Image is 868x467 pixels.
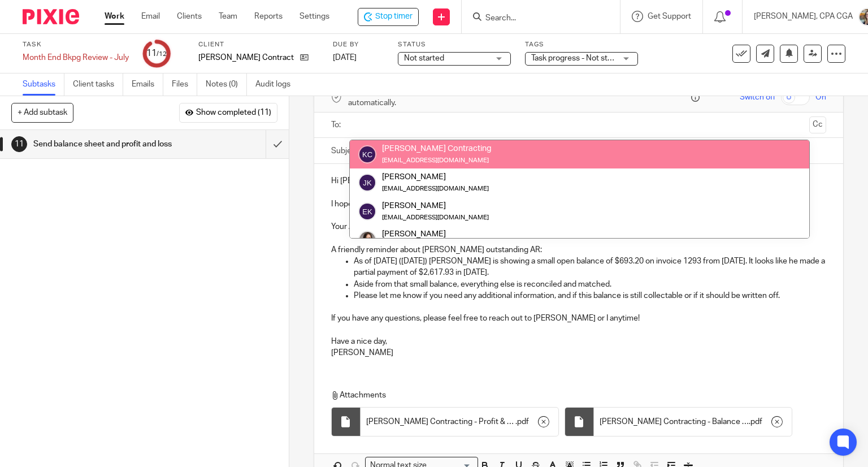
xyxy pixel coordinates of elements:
div: [PERSON_NAME] Contracting [382,143,492,154]
span: [PERSON_NAME] Contracting - Balance Sheet at [DATE] [600,416,749,427]
img: svg%3E [358,174,376,192]
span: pdf [517,416,529,427]
p: [PERSON_NAME] [331,347,827,358]
div: . [594,408,792,436]
input: Search [484,14,586,24]
span: [PERSON_NAME] Contracting - Profit & Loss - [DATE] to [DATE] [366,416,515,427]
span: Show completed (11) [196,109,271,118]
div: Kapela Contracting - Month End Bkpg Review - July [358,8,419,26]
a: Reports [254,11,283,22]
a: Email [141,11,160,22]
p: A friendly reminder about [PERSON_NAME] outstanding AR: [331,244,827,256]
img: Pixie [23,9,79,24]
label: To: [331,119,344,131]
a: Client tasks [73,73,123,96]
span: Task progress - Not started + 2 [531,54,639,62]
p: I hope you're doing well, and enjoying your long weekend! [331,198,827,210]
p: Your August financial statements are now ready, and attached for you. [331,221,827,232]
div: 11 [11,136,27,152]
button: + Add subtask [11,103,73,122]
p: Have a nice day, [331,336,827,347]
div: . [361,408,558,436]
p: Attachments [331,390,817,401]
label: Subject: [331,145,361,157]
div: [PERSON_NAME] [382,171,489,183]
a: Audit logs [255,73,299,96]
label: Task [23,40,129,49]
small: /12 [157,51,167,57]
span: Stop timer [375,11,413,23]
div: [PERSON_NAME] [382,200,489,211]
p: As of [DATE] ([DATE]) [PERSON_NAME] is showing a small open balance of $693.20 on invoice 1293 fr... [354,256,827,279]
button: Show completed (11) [179,103,277,122]
span: [DATE] [333,54,357,62]
label: Status [398,40,511,49]
div: [PERSON_NAME] [382,228,540,240]
p: If you have any questions, please feel free to reach out to [PERSON_NAME] or I anytime! [331,313,827,324]
button: Cc [809,116,826,133]
a: Files [172,73,197,96]
span: Not started [404,54,444,62]
span: On [815,92,826,103]
span: Secure the attachments in this message. Files exceeding the size limit (10MB) will be secured aut... [348,86,689,109]
p: [PERSON_NAME], CPA CGA [754,11,853,22]
a: Settings [300,11,329,22]
p: Aside from that small balance, everything else is reconciled and matched. [354,279,827,290]
label: Tags [525,40,638,49]
label: Due by [333,40,384,49]
span: Switch off [740,92,775,103]
img: svg%3E [358,145,376,163]
a: Clients [177,11,202,22]
span: Get Support [648,12,691,20]
small: [EMAIL_ADDRESS][DOMAIN_NAME] [382,185,489,192]
img: svg%3E [358,202,376,220]
a: Team [219,11,237,22]
a: Subtasks [23,73,64,96]
small: [EMAIL_ADDRESS][DOMAIN_NAME] [382,157,489,163]
div: Month End Bkpg Review - July [23,52,129,63]
a: Notes (0) [206,73,247,96]
a: Emails [132,73,163,96]
label: Client [198,40,319,49]
div: 11 [146,47,167,60]
p: Hi [PERSON_NAME], [331,175,827,187]
h1: Send balance sheet and profit and loss [33,136,181,153]
img: Danielle%20photo.jpg [358,231,376,249]
p: [PERSON_NAME] Contracting [198,52,294,63]
span: pdf [750,416,762,427]
a: Work [105,11,124,22]
p: Please let me know if you need any additional information, and if this balance is still collectab... [354,290,827,301]
small: [EMAIL_ADDRESS][DOMAIN_NAME] [382,214,489,220]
